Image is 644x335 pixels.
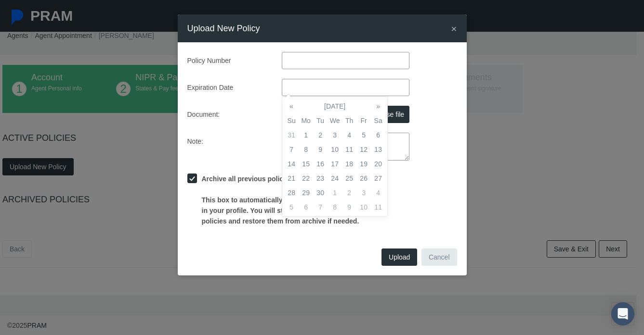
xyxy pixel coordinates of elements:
[197,174,362,226] label: Archive all previous policies This box to automatically archive the old policies in your profile....
[389,253,410,261] span: Upload
[342,200,356,214] td: 9
[328,157,342,171] td: 17
[371,128,385,142] td: 6
[451,24,457,34] button: Close
[371,99,385,113] th: »
[313,128,328,142] td: 2
[356,171,371,186] td: 26
[284,113,299,128] th: Su
[356,186,371,200] td: 3
[299,99,371,113] th: [DATE]
[342,186,356,200] td: 2
[284,128,299,142] td: 31
[370,111,404,118] span: Choose file
[371,186,385,200] td: 4
[299,200,313,214] td: 6
[284,200,299,214] td: 5
[356,113,371,128] th: Fr
[371,171,385,186] td: 27
[328,200,342,214] td: 8
[421,248,457,266] button: Cancel
[313,171,328,186] td: 23
[342,171,356,186] td: 25
[381,248,417,266] button: Upload
[611,302,634,325] div: Open Intercom Messenger
[342,142,356,157] td: 11
[371,113,385,128] th: Sa
[371,200,385,214] td: 11
[451,23,457,34] span: ×
[356,128,371,142] td: 5
[180,79,275,96] label: Expiration Date
[342,128,356,142] td: 4
[284,171,299,186] td: 21
[299,171,313,186] td: 22
[328,186,342,200] td: 1
[180,52,275,69] label: Policy Number
[313,113,328,128] th: Tu
[342,157,356,171] td: 18
[356,200,371,214] td: 10
[313,142,328,157] td: 9
[328,142,342,157] td: 10
[284,142,299,157] td: 7
[187,22,260,35] h4: Upload New Policy
[284,99,299,113] th: «
[299,157,313,171] td: 15
[356,142,371,157] td: 12
[299,113,313,128] th: Mo
[299,128,313,142] td: 1
[313,157,328,171] td: 16
[342,113,356,128] th: Th
[299,186,313,200] td: 29
[356,157,371,171] td: 19
[328,113,342,128] th: We
[313,186,328,200] td: 30
[284,186,299,200] td: 28
[328,171,342,186] td: 24
[328,128,342,142] td: 3
[313,200,328,214] td: 7
[371,157,385,171] td: 20
[299,142,313,157] td: 8
[371,142,385,157] td: 13
[180,133,275,161] label: Note:
[284,157,299,171] td: 14
[180,106,275,123] label: Document:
